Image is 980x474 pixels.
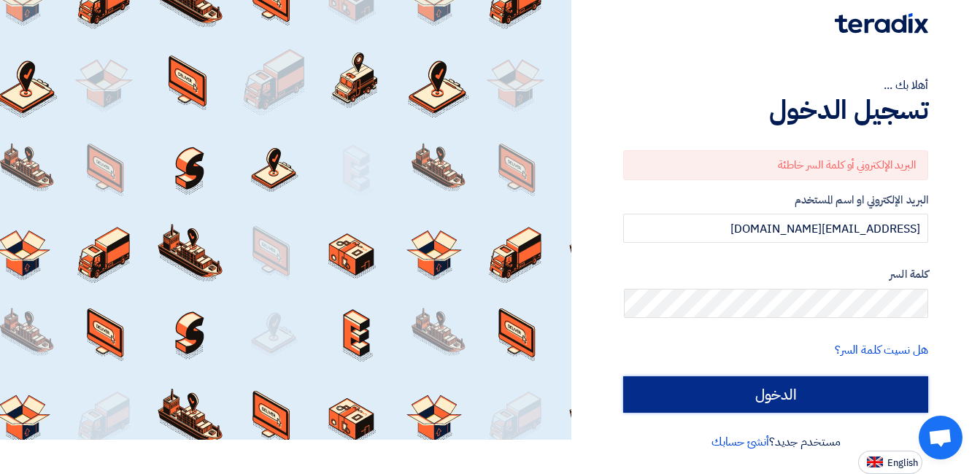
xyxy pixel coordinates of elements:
[623,433,928,451] div: مستخدم جديد؟
[623,266,928,283] label: كلمة السر
[835,13,928,34] img: Teradix logo
[623,214,928,243] input: أدخل بريد العمل الإلكتروني او اسم المستخدم الخاص بك ...
[919,416,962,459] a: Open chat
[623,150,928,180] div: البريد الإلكتروني أو كلمة السر خاطئة
[867,456,883,467] img: en-US.png
[623,192,928,209] label: البريد الإلكتروني او اسم المستخدم
[835,341,928,359] a: هل نسيت كلمة السر؟
[858,451,922,474] button: English
[711,433,769,451] a: أنشئ حسابك
[623,376,928,413] input: الدخول
[887,458,918,468] span: English
[623,94,928,126] h1: تسجيل الدخول
[623,77,928,94] div: أهلا بك ...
